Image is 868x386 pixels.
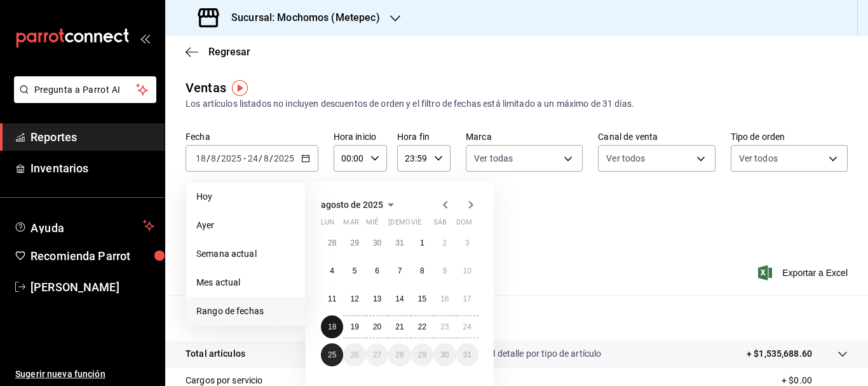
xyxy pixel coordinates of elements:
[366,218,378,231] abbr: miércoles
[328,350,336,359] abbr: 25 de agosto de 2025
[208,46,250,58] span: Regresar
[350,322,358,331] abbr: 19 de agosto de 2025
[411,343,433,366] button: 29 de agosto de 2025
[31,247,154,265] span: Recomienda Parrot
[440,322,449,331] abbr: 23 de agosto de 2025
[195,153,207,163] input: --
[321,231,343,254] button: 28 de julio de 2025
[366,287,388,310] button: 13 de agosto de 2025
[186,78,226,97] div: Ventas
[31,279,154,296] span: [PERSON_NAME]
[463,322,471,331] abbr: 24 de agosto de 2025
[420,238,424,247] abbr: 1 de agosto de 2025
[463,266,471,275] abbr: 10 de agosto de 2025
[328,238,336,247] abbr: 28 de julio de 2025
[196,247,295,261] span: Semana actual
[186,347,245,361] p: Total artículos
[395,238,403,247] abbr: 31 de julio de 2025
[397,132,451,141] label: Hora fin
[373,238,381,247] abbr: 30 de julio de 2025
[440,294,449,303] abbr: 16 de agosto de 2025
[9,92,156,106] a: Pregunta a Parrot AI
[186,132,318,141] label: Fecha
[263,153,269,163] input: --
[420,266,424,275] abbr: 8 de agosto de 2025
[373,294,381,303] abbr: 13 de agosto de 2025
[375,266,379,275] abbr: 6 de agosto de 2025
[343,259,365,282] button: 5 de agosto de 2025
[466,132,583,141] label: Marca
[220,153,242,163] input: ----
[456,343,478,366] button: 31 de agosto de 2025
[418,322,426,331] abbr: 22 de agosto de 2025
[442,266,447,275] abbr: 9 de agosto de 2025
[411,231,433,254] button: 1 de agosto de 2025
[456,259,478,282] button: 10 de agosto de 2025
[31,218,138,233] span: Ayuda
[247,153,259,163] input: --
[366,259,388,282] button: 6 de agosto de 2025
[395,322,403,331] abbr: 21 de agosto de 2025
[398,266,402,275] abbr: 7 de agosto de 2025
[196,190,295,203] span: Hoy
[321,315,343,338] button: 18 de agosto de 2025
[232,80,248,96] img: Tooltip marker
[343,315,365,338] button: 19 de agosto de 2025
[433,315,456,338] button: 23 de agosto de 2025
[321,343,343,366] button: 25 de agosto de 2025
[353,266,357,275] abbr: 5 de agosto de 2025
[411,287,433,310] button: 15 de agosto de 2025
[388,287,410,310] button: 14 de agosto de 2025
[321,197,398,212] button: agosto de 2025
[366,231,388,254] button: 30 de julio de 2025
[433,287,456,310] button: 16 de agosto de 2025
[411,259,433,282] button: 8 de agosto de 2025
[328,294,336,303] abbr: 11 de agosto de 2025
[366,315,388,338] button: 20 de agosto de 2025
[456,231,478,254] button: 3 de agosto de 2025
[366,343,388,366] button: 27 de agosto de 2025
[388,231,410,254] button: 31 de julio de 2025
[440,350,449,359] abbr: 30 de agosto de 2025
[418,294,426,303] abbr: 15 de agosto de 2025
[31,160,154,177] span: Inventarios
[442,238,447,247] abbr: 2 de agosto de 2025
[243,153,246,163] span: -
[456,315,478,338] button: 24 de agosto de 2025
[411,218,421,231] abbr: viernes
[334,132,387,141] label: Hora inicio
[14,76,156,103] button: Pregunta a Parrot AI
[433,218,447,231] abbr: sábado
[343,231,365,254] button: 29 de julio de 2025
[196,305,295,318] span: Rango de fechas
[418,350,426,359] abbr: 29 de agosto de 2025
[761,265,848,280] button: Exportar a Excel
[210,153,217,163] input: --
[269,153,273,163] span: /
[388,259,410,282] button: 7 de agosto de 2025
[388,315,410,338] button: 21 de agosto de 2025
[196,276,295,289] span: Mes actual
[259,153,262,163] span: /
[217,153,220,163] span: /
[456,218,472,231] abbr: domingo
[321,259,343,282] button: 4 de agosto de 2025
[433,343,456,366] button: 30 de agosto de 2025
[433,259,456,282] button: 9 de agosto de 2025
[463,350,471,359] abbr: 31 de agosto de 2025
[731,132,848,141] label: Tipo de orden
[456,287,478,310] button: 17 de agosto de 2025
[350,238,358,247] abbr: 29 de julio de 2025
[321,200,383,210] span: agosto de 2025
[15,368,154,381] span: Sugerir nueva función
[186,97,848,111] div: Los artículos listados no incluyen descuentos de orden y el filtro de fechas está limitado a un m...
[207,153,210,163] span: /
[388,343,410,366] button: 28 de agosto de 2025
[373,350,381,359] abbr: 27 de agosto de 2025
[321,287,343,310] button: 11 de agosto de 2025
[343,287,365,310] button: 12 de agosto de 2025
[350,294,358,303] abbr: 12 de agosto de 2025
[343,218,358,231] abbr: martes
[747,347,812,361] p: + $1,535,688.60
